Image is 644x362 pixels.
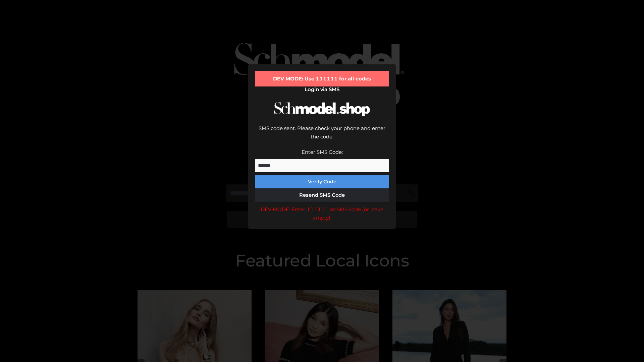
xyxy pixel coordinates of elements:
div: SMS code sent. Please check your phone and enter the code. [255,124,389,148]
label: Enter SMS Code: [302,149,343,155]
div: DEV MODE: Enter 111111 as SMS code (or leave empty). [255,205,389,222]
div: DEV MODE: Use 111111 for all codes [255,71,389,86]
h2: Login via SMS [255,86,389,93]
button: Verify Code [255,175,389,188]
img: Schmodel Logo [272,96,372,122]
button: Resend SMS Code [255,188,389,202]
